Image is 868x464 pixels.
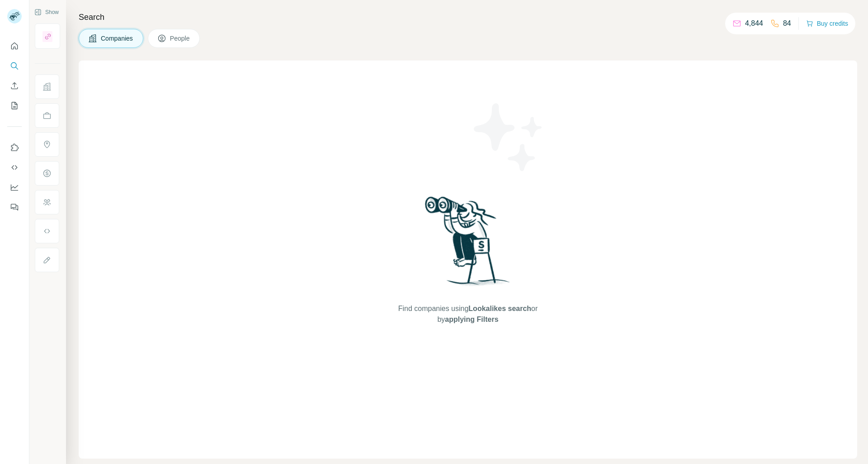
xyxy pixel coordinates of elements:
[7,78,22,94] button: Enrich CSV
[101,34,134,43] span: Companies
[745,18,763,29] p: 4,844
[421,194,515,295] img: Surfe Illustration - Woman searching with binoculars
[7,199,22,215] button: Feedback
[468,97,549,178] img: Surfe Illustration - Stars
[28,5,65,19] button: Show
[445,316,498,323] span: applying Filters
[7,179,22,195] button: Dashboard
[396,303,540,325] span: Find companies using or by
[7,97,22,114] button: My lists
[468,305,531,312] span: Lookalikes search
[79,11,857,23] h4: Search
[806,17,848,30] button: Buy credits
[170,34,191,43] span: People
[7,139,22,156] button: Use Surfe on LinkedIn
[783,18,791,29] p: 84
[7,159,22,176] button: Use Surfe API
[7,38,22,54] button: Quick start
[7,58,22,74] button: Search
